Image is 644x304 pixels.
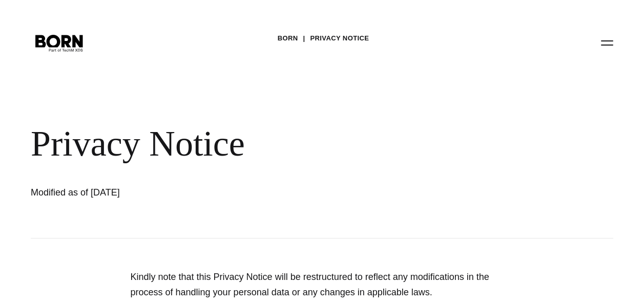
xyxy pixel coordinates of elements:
div: Privacy Notice [31,123,461,165]
h1: Modified as of [DATE] [31,185,292,200]
button: Open [595,32,619,53]
p: Kindly note that this Privacy Notice will be restructured to reflect any modifications in the pro... [131,269,514,300]
a: BORN [278,31,298,46]
a: Privacy Notice [310,31,369,46]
